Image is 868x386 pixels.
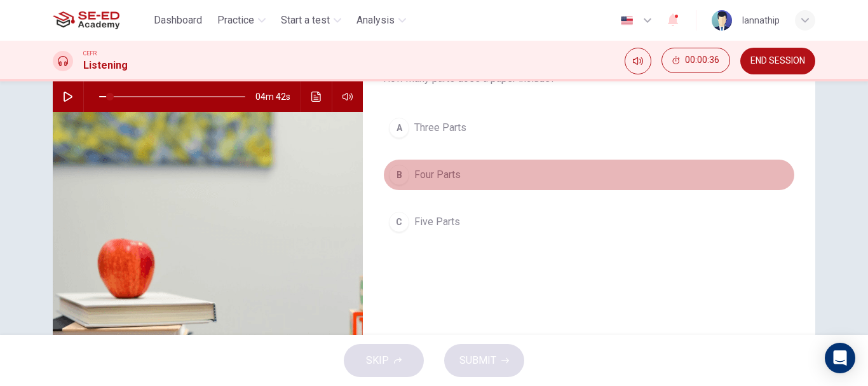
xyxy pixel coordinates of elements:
img: SE-ED Academy logo [53,8,119,33]
a: SE-ED Academy logo [53,8,149,33]
img: Profile picture [712,10,732,31]
button: Click to see the audio transcription [306,81,327,112]
div: B [389,165,409,185]
span: 00:00:36 [685,55,719,65]
button: Dashboard [149,9,207,32]
span: END SESSION [750,56,805,66]
div: C [389,212,409,232]
span: CEFR [83,49,97,58]
div: lannathip [742,13,780,28]
div: A [389,118,409,138]
button: AThree Parts [383,112,795,144]
button: CFive Parts [383,206,795,238]
span: Three Parts [414,120,466,135]
button: Analysis [351,9,411,32]
div: Open Intercom Messenger [825,343,855,373]
div: Hide [661,48,730,74]
span: Start a test [281,13,330,28]
span: Dashboard [154,13,202,28]
span: Five Parts [414,214,460,230]
button: 00:00:36 [661,48,730,73]
span: 04m 42s [255,81,301,112]
span: Practice [217,13,254,28]
button: BFour Parts [383,159,795,191]
img: en [619,16,635,25]
button: END SESSION [740,48,815,74]
span: Four Parts [414,167,461,183]
div: Mute [625,48,651,74]
span: Analysis [356,13,395,28]
button: Practice [212,9,271,32]
button: Start a test [276,9,346,32]
h1: Listening [83,58,128,73]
